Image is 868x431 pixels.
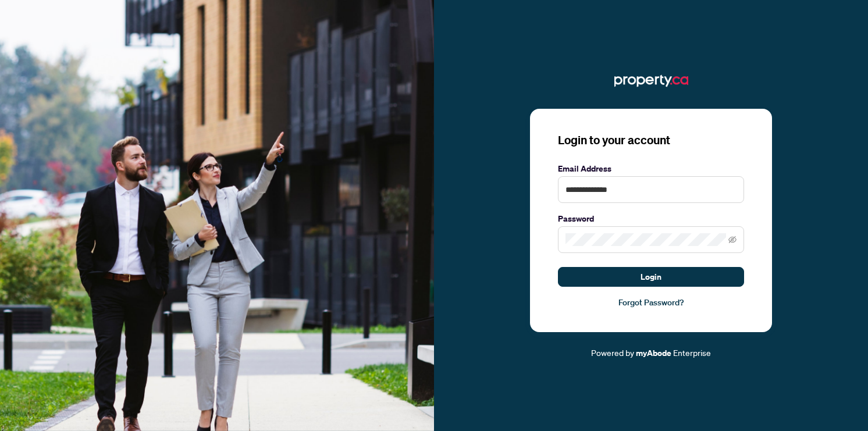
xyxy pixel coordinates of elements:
span: Login [641,268,661,286]
label: Email Address [558,162,744,175]
h3: Login to your account [558,132,744,148]
span: Enterprise [673,347,711,358]
a: myAbode [636,347,671,359]
img: ma-logo [614,72,688,90]
button: Login [558,267,744,287]
label: Password [558,212,744,225]
span: eye-invisible [728,236,737,244]
a: Forgot Password? [558,296,744,309]
span: Powered by [591,347,634,358]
